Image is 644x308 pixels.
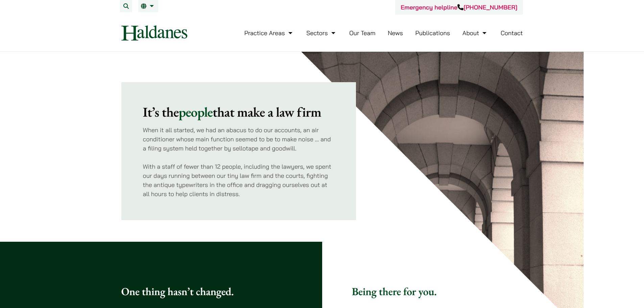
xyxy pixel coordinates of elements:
[401,3,517,11] a: Emergency helpline[PHONE_NUMBER]
[501,29,523,37] a: Contact
[143,162,335,198] p: With a staff of fewer than 12 people, including the lawyers, we spent our days running between ou...
[244,29,294,37] a: Practice Areas
[179,103,213,121] mark: people
[415,29,450,37] a: Publications
[121,285,292,298] h3: One thing hasn’t changed.
[352,285,523,298] h3: Being there for you.
[462,29,488,37] a: About
[349,29,375,37] a: Our Team
[143,104,335,120] h2: It’s the that make a law firm
[306,29,337,37] a: Sectors
[121,25,187,41] img: Logo of Haldanes
[141,3,156,9] a: EN
[388,29,403,37] a: News
[143,125,335,153] p: When it all started, we had an abacus to do our accounts, an air conditioner whose main function ...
